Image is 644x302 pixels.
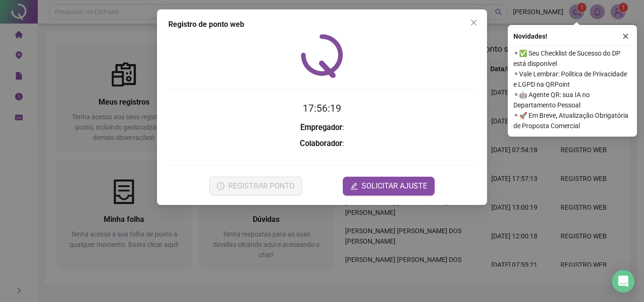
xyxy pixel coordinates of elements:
[622,33,629,40] span: close
[612,270,635,293] div: Open Intercom Messenger
[466,15,481,30] button: Close
[513,69,631,90] span: ⚬ Vale Lembrar: Política de Privacidade e LGPD na QRPoint
[470,19,478,26] span: close
[168,122,476,134] h3: :
[168,138,476,150] h3: :
[168,19,476,30] div: Registro de ponto web
[513,90,631,110] span: ⚬ 🤖 Agente QR: sua IA no Departamento Pessoal
[513,48,631,69] span: ⚬ ✅ Seu Checklist de Sucesso do DP está disponível
[350,182,358,190] span: edit
[343,177,435,196] button: editSOLICITAR AJUSTE
[513,110,631,131] span: ⚬ 🚀 Em Breve, Atualização Obrigatória de Proposta Comercial
[362,180,427,192] span: SOLICITAR AJUSTE
[209,177,302,196] button: REGISTRAR PONTO
[300,123,342,132] strong: Empregador
[513,31,547,41] span: Novidades !
[300,139,342,148] strong: Colaborador
[301,34,343,78] img: QRPoint
[303,103,341,114] time: 17:56:19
